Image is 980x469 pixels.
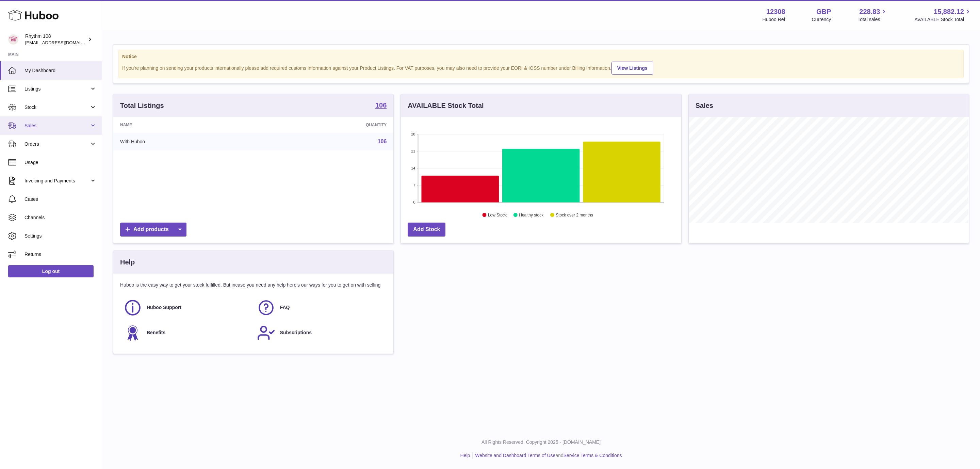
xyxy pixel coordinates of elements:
span: Cases [24,196,97,203]
span: 228.83 [859,7,880,16]
a: 15,882.12 AVAILABLE Stock Total [914,7,972,23]
text: Healthy stock [519,213,544,217]
span: 15,882.12 [934,7,964,16]
a: FAQ [257,298,383,317]
th: Name [113,117,261,133]
img: orders@rhythm108.com [8,34,18,45]
th: Quantity [261,117,393,133]
div: Huboo Ref [763,16,785,23]
span: Benefits [147,329,165,336]
a: Add products [120,223,186,237]
span: Listings [24,86,89,92]
p: Huboo is the easy way to get your stock fulfilled. But incase you need any help here's our ways f... [120,282,387,288]
span: [EMAIL_ADDRESS][DOMAIN_NAME] [25,40,100,45]
a: Service Terms & Conditions [563,453,622,458]
span: Returns [24,251,97,258]
span: FAQ [280,304,290,311]
a: Huboo Support [124,298,250,317]
span: Invoicing and Payments [24,178,89,184]
strong: 12308 [766,7,785,16]
span: Stock [24,104,89,111]
li: and [473,452,622,459]
span: Orders [24,141,89,147]
text: 28 [411,132,415,136]
span: Settings [24,233,97,239]
span: Channels [24,214,97,221]
text: 21 [411,149,415,153]
h3: Total Listings [120,101,164,110]
text: 0 [413,200,415,204]
span: My Dashboard [24,67,97,74]
h3: Sales [696,101,713,110]
text: Stock over 2 months [556,213,593,217]
h3: Help [120,258,135,267]
h3: AVAILABLE Stock Total [408,101,484,110]
strong: Notice [122,53,960,60]
div: If you're planning on sending your products internationally please add required customs informati... [122,61,960,75]
a: 106 [375,102,387,110]
a: Log out [8,265,94,277]
a: View Listings [611,62,653,75]
a: Website and Dashboard Terms of Use [475,453,555,458]
text: Low Stock [488,213,507,217]
span: Total sales [857,16,888,23]
td: With Huboo [113,133,261,150]
a: Benefits [124,324,250,342]
a: Add Stock [408,223,445,237]
a: Help [460,453,470,458]
span: Usage [24,159,97,166]
p: All Rights Reserved. Copyright 2025 - [DOMAIN_NAME] [108,439,975,446]
a: Subscriptions [257,324,383,342]
a: 228.83 Total sales [857,7,888,23]
span: AVAILABLE Stock Total [914,16,972,23]
div: Currency [812,16,831,23]
div: Rhythm 108 [25,33,86,46]
strong: 106 [375,102,387,109]
span: Huboo Support [147,304,181,311]
span: Sales [24,123,89,129]
a: 106 [378,139,387,144]
span: Subscriptions [280,329,312,336]
strong: GBP [816,7,831,16]
text: 14 [411,166,415,170]
text: 7 [413,183,415,187]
